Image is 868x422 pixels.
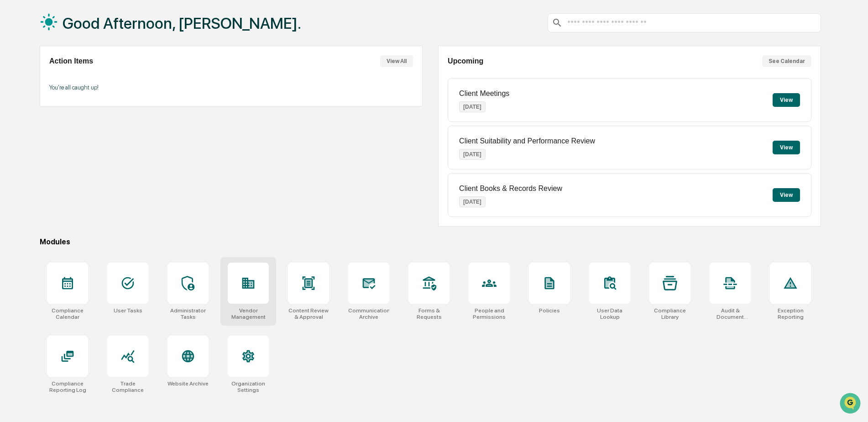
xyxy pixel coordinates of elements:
[24,42,151,51] input: Clear
[348,307,389,320] div: Communications Archive
[75,187,113,196] span: Attestations
[459,196,486,207] p: [DATE]
[107,380,148,393] div: Trade Compliance
[539,307,560,314] div: Policies
[18,187,59,196] span: Preclearance
[18,125,26,132] img: 1746055101610-c473b297-6a78-478c-a979-82029cc54cd1
[141,100,166,111] button: See all
[380,55,413,67] button: View All
[9,19,166,34] p: How can we help?
[64,226,110,233] a: Powered byPylon
[167,380,209,387] div: Website Archive
[18,204,58,213] span: Data Lookup
[459,90,509,98] p: Client Meetings
[47,307,88,320] div: Compliance Calendar
[770,307,811,320] div: Exception Reporting
[649,307,690,320] div: Compliance Library
[66,188,73,195] div: 🗄️
[710,307,751,320] div: Audit & Document Logs
[762,55,811,67] button: See Calendar
[18,149,26,157] img: 1746055101610-c473b297-6a78-478c-a979-82029cc54cd1
[9,101,58,109] div: Past conversations
[5,183,63,200] a: 🖐️Preclearance
[91,227,110,233] span: Pylon
[19,70,36,86] img: 8933085812038_c878075ebb4cc5468115_72.jpg
[76,124,79,132] span: •
[28,149,74,156] span: [PERSON_NAME]
[47,380,88,393] div: Compliance Reporting Log
[167,307,209,320] div: Administrator Tasks
[773,93,800,107] button: View
[459,101,486,112] p: [DATE]
[408,307,450,320] div: Forms & Requests
[155,73,166,84] button: Start new chat
[9,188,16,195] div: 🖐️
[839,392,863,417] iframe: Open customer support
[459,185,562,193] p: Client Books & Records Review
[28,124,74,132] span: [PERSON_NAME]
[228,307,269,320] div: Vendor Management
[459,149,486,160] p: [DATE]
[49,84,413,91] p: You're all caught up!
[469,307,510,320] div: People and Permissions
[76,149,79,156] span: •
[63,14,301,32] h1: Good Afternoon, [PERSON_NAME].
[81,149,99,156] span: [DATE]
[773,188,800,202] button: View
[773,141,800,154] button: View
[589,307,630,320] div: User Data Lookup
[459,137,595,145] p: Client Suitability and Performance Review
[9,116,24,130] img: Jack Rasmussen
[9,140,24,155] img: Jack Rasmussen
[9,205,16,212] div: 🔎
[81,124,99,132] span: [DATE]
[5,200,61,217] a: 🔎Data Lookup
[288,307,329,320] div: Content Review & Approval
[448,57,483,65] h2: Upcoming
[41,79,125,86] div: We're available if you need us!
[9,70,26,86] img: 1746055101610-c473b297-6a78-478c-a979-82029cc54cd1
[228,380,269,393] div: Organization Settings
[40,237,821,246] div: Modules
[114,307,142,314] div: User Tasks
[63,183,117,200] a: 🗄️Attestations
[41,70,150,79] div: Start new chat
[49,57,93,65] h2: Action Items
